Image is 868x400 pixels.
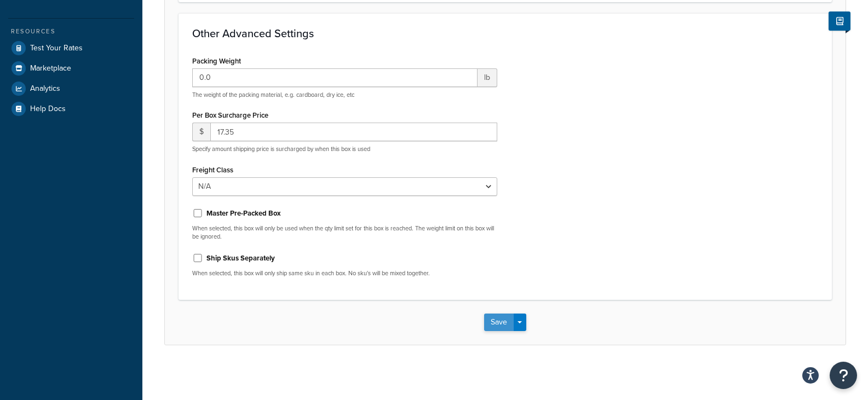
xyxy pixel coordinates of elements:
[478,68,497,87] span: lb
[206,253,275,263] label: Ship Skus Separately
[192,27,818,39] h3: Other Advanced Settings
[192,57,241,65] label: Packing Weight
[30,105,66,114] span: Help Docs
[192,269,497,277] p: When selected, this box will only ship same sku in each box. No sku's will be mixed together.
[192,166,233,174] label: Freight Class
[192,224,497,241] p: When selected, this box will only be used when the qty limit set for this box is reached. The wei...
[192,145,497,153] p: Specify amount shipping price is surcharged by when this box is used
[8,38,134,58] a: Test Your Rates
[30,84,60,94] span: Analytics
[192,91,497,99] p: The weight of the packing material, e.g. cardboard, dry ice, etc
[8,59,134,78] a: Marketplace
[30,64,71,73] span: Marketplace
[206,208,281,218] label: Master Pre-Packed Box
[484,314,514,331] button: Save
[30,44,83,53] span: Test Your Rates
[8,27,134,36] div: Resources
[192,123,210,141] span: $
[829,11,850,31] button: Show Help Docs
[192,111,268,119] label: Per Box Surcharge Price
[8,99,134,119] a: Help Docs
[8,79,134,98] a: Analytics
[830,362,857,389] button: Open Resource Center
